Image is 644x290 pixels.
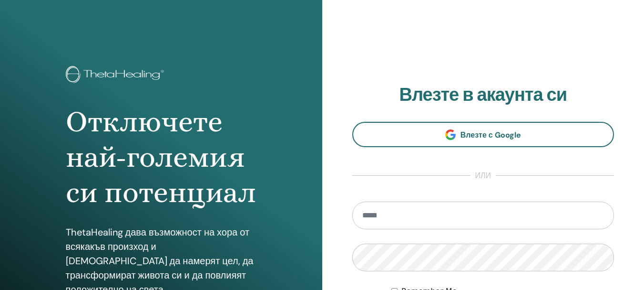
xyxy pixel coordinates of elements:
[470,170,496,182] span: или
[352,122,614,147] a: Влезте с Google
[66,104,256,211] h1: Отключете най-големия си потенциал
[460,130,521,140] span: Влезте с Google
[352,84,614,106] h2: Влезте в акаунта си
